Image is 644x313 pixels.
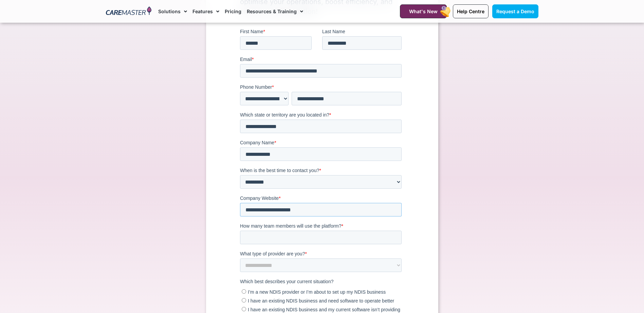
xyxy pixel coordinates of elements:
[453,4,489,18] a: Help Centre
[400,4,447,18] a: What's New
[457,8,484,14] span: Help Centre
[106,6,152,17] img: CareMaster Logo
[492,4,538,18] a: Request a Demo
[409,8,438,14] span: What's New
[496,8,534,14] span: Request a Demo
